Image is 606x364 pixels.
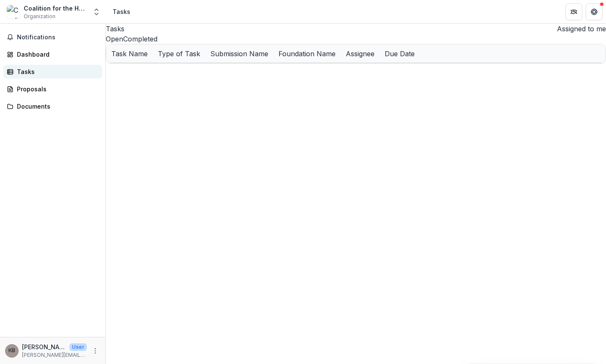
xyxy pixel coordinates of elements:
[106,44,153,63] div: Task Name
[153,49,205,59] div: Type of Task
[22,351,87,359] p: [PERSON_NAME][EMAIL_ADDRESS][PERSON_NAME][DOMAIN_NAME]
[205,44,273,63] div: Submission Name
[273,49,341,59] div: Foundation Name
[90,346,100,356] button: More
[554,24,606,34] button: Assigned to me
[153,44,205,63] div: Type of Task
[341,44,380,63] div: Assignee
[17,34,99,41] span: Notifications
[106,49,153,59] div: Task Name
[3,82,102,96] a: Proposals
[273,44,341,63] div: Foundation Name
[586,3,603,20] button: Get Help
[8,348,15,353] div: Katina Baldwin
[91,3,102,20] button: Open entity switcher
[3,99,102,113] a: Documents
[106,34,123,44] button: Open
[341,49,380,59] div: Assignee
[17,102,95,111] div: Documents
[565,3,582,20] button: Partners
[17,85,95,93] div: Proposals
[380,44,420,63] div: Due Date
[17,50,95,59] div: Dashboard
[109,5,134,18] nav: breadcrumb
[3,30,102,44] button: Notifications
[24,4,87,13] div: Coalition for the Homeless of Houston/[GEOGRAPHIC_DATA]
[123,34,157,44] button: Completed
[7,5,20,19] img: Coalition for the Homeless of Houston/Harris County
[3,65,102,79] a: Tasks
[380,49,420,59] div: Due Date
[17,67,95,76] div: Tasks
[69,343,87,351] p: User
[24,13,55,20] span: Organization
[205,49,273,59] div: Submission Name
[3,47,102,61] a: Dashboard
[113,7,130,16] div: Tasks
[22,342,66,351] p: [PERSON_NAME]
[106,24,124,34] h2: Tasks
